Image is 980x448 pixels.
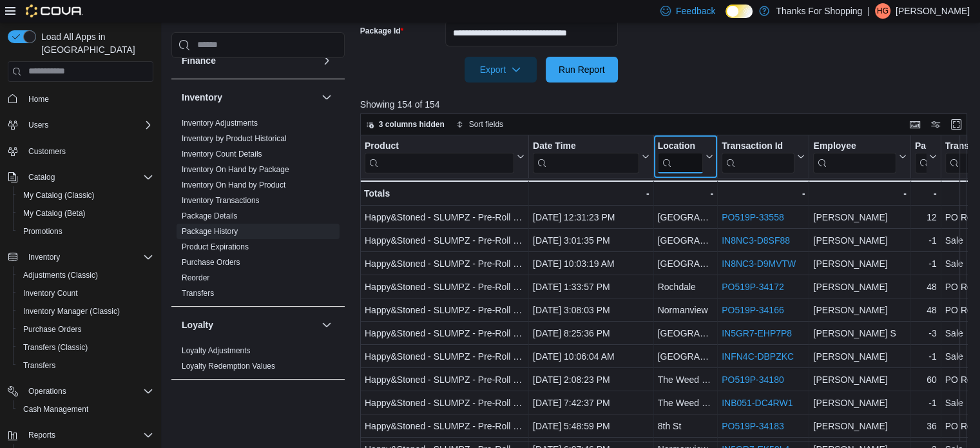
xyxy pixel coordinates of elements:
a: My Catalog (Beta) [18,206,91,221]
a: Loyalty Adjustments [182,346,251,355]
div: [PERSON_NAME] [813,209,906,225]
button: Sort fields [451,117,508,132]
span: Inventory Manager (Classic) [18,304,153,319]
a: My Catalog (Classic) [18,188,100,203]
div: [GEOGRAPHIC_DATA] [657,326,713,341]
span: Inventory Count [23,288,78,298]
button: Inventory Manager (Classic) [13,302,159,320]
span: My Catalog (Classic) [18,188,153,203]
span: Operations [23,384,153,399]
div: Location [657,140,702,173]
span: Inventory by Product Historical [182,133,287,144]
div: [PERSON_NAME] [813,395,906,411]
a: PO519P-34183 [722,421,784,431]
span: Reorder [182,273,209,283]
button: Catalog [23,170,60,185]
span: Users [28,120,48,130]
h3: Inventory [182,91,222,104]
button: Loyalty [319,317,334,333]
button: Catalog [3,168,159,186]
button: Reports [3,426,159,444]
div: 8th St [657,418,713,434]
div: [DATE] 10:06:04 AM [533,349,649,364]
a: Transfers [18,358,61,373]
button: Reports [23,427,61,443]
div: Package Quantity Change [915,140,927,173]
h3: Loyalty [182,318,213,331]
div: [PERSON_NAME] [813,279,906,295]
a: Transfers (Classic) [18,340,93,355]
button: Users [3,116,159,134]
div: [PERSON_NAME] [813,372,906,387]
a: Inventory Manager (Classic) [18,304,125,319]
div: Package Quantity Change [915,140,927,152]
p: Thanks For Shopping [776,3,862,19]
span: My Catalog (Beta) [18,206,153,221]
a: Inventory by Product Historical [182,134,287,143]
span: Inventory [28,252,60,262]
span: Transfers [182,288,214,298]
div: [DATE] 10:03:19 AM [533,256,649,271]
a: INFN4C-DBPZKC [722,351,794,362]
a: Purchase Orders [182,258,240,267]
span: Inventory On Hand by Package [182,164,289,175]
button: Inventory [3,248,159,266]
div: Transaction Type [945,140,974,173]
div: - [657,186,713,201]
button: Inventory [23,249,65,265]
span: Sort fields [469,119,503,130]
div: [DATE] 7:42:37 PM [533,395,649,411]
div: -3 [915,326,937,341]
span: Inventory Count [18,286,153,301]
div: [DATE] 3:01:35 PM [533,233,649,248]
a: Promotions [18,224,68,239]
a: Reorder [182,273,209,282]
div: Happy&Stoned - SLUMPZ - Pre-Roll - 1 x 1g [365,279,524,295]
button: Employee [813,140,906,173]
span: HG [877,3,889,19]
button: OCM [182,391,316,404]
a: PO519P-34180 [722,375,784,385]
span: Inventory [23,249,153,265]
button: Product [365,140,524,173]
button: Operations [3,382,159,400]
h3: OCM [182,391,203,404]
span: Product Expirations [182,242,249,252]
button: Run Report [546,57,618,83]
div: Happy&Stoned - SLUMPZ - Pre-Roll - 1 x 1g [365,418,524,434]
div: -1 [915,256,937,271]
div: Date Time [533,140,639,152]
span: My Catalog (Classic) [23,190,95,200]
button: Transfers (Classic) [13,338,159,356]
div: Employee [813,140,896,173]
button: OCM [319,390,334,405]
span: Transfers [23,360,55,371]
span: Export [472,57,529,83]
span: Inventory Adjustments [182,118,258,128]
span: Transfers (Classic) [18,340,153,355]
div: Location [657,140,702,152]
button: Finance [182,54,316,67]
button: Export [465,57,537,83]
div: - [722,186,805,201]
span: Catalog [23,170,153,185]
span: Promotions [18,224,153,239]
input: Dark Mode [725,5,753,18]
span: Customers [23,143,153,159]
div: Date Time [533,140,639,173]
div: [GEOGRAPHIC_DATA] [657,349,713,364]
span: Inventory Manager (Classic) [23,306,120,317]
a: Inventory On Hand by Product [182,180,285,190]
a: Package History [182,227,238,236]
a: Customers [23,144,71,159]
span: Cash Management [23,404,88,414]
div: Happy&Stoned - SLUMPZ - Pre-Roll - 1 x 1g [365,233,524,248]
span: Transfers (Classic) [23,342,88,353]
div: [PERSON_NAME] [813,302,906,318]
h3: Finance [182,54,216,67]
a: IN8NC3-D9MVTW [722,258,796,269]
span: Transfers [18,358,153,373]
a: Inventory Transactions [182,196,260,205]
div: Product [365,140,514,152]
div: [PERSON_NAME] [813,349,906,364]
